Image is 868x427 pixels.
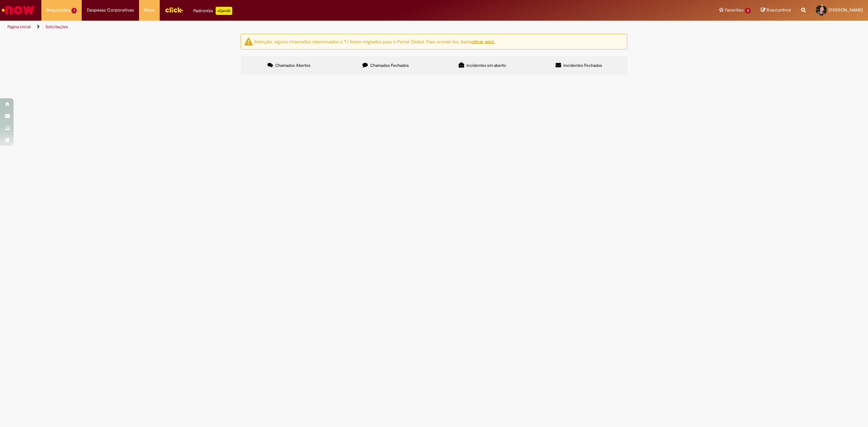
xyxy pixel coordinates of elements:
[1,3,36,17] img: ServiceNow
[254,38,495,44] ng-bind-html: Atenção: alguns chamados relacionados a T.I foram migrados para o Portal Global. Para acessá-los,...
[165,5,183,15] img: click_logo_yellow_360x200.png
[564,63,602,68] span: Incidentes Fechados
[216,7,232,15] p: +GenAi
[467,63,506,68] span: Incidentes em aberto
[5,21,574,33] ul: Trilhas de página
[46,7,70,14] span: Requisições
[193,7,232,15] div: Padroniza
[472,38,495,44] a: clicar aqui.
[767,7,791,13] span: Rascunhos
[761,7,791,14] a: Rascunhos
[87,7,134,14] span: Despesas Corporativas
[45,24,68,29] a: Solicitações
[275,63,311,68] span: Chamados Abertos
[72,8,77,14] span: 1
[370,63,409,68] span: Chamados Fechados
[7,24,31,29] a: Página inicial
[725,7,744,14] span: Favoritos
[829,7,863,13] span: [PERSON_NAME]
[144,7,155,14] span: More
[745,8,751,14] span: 3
